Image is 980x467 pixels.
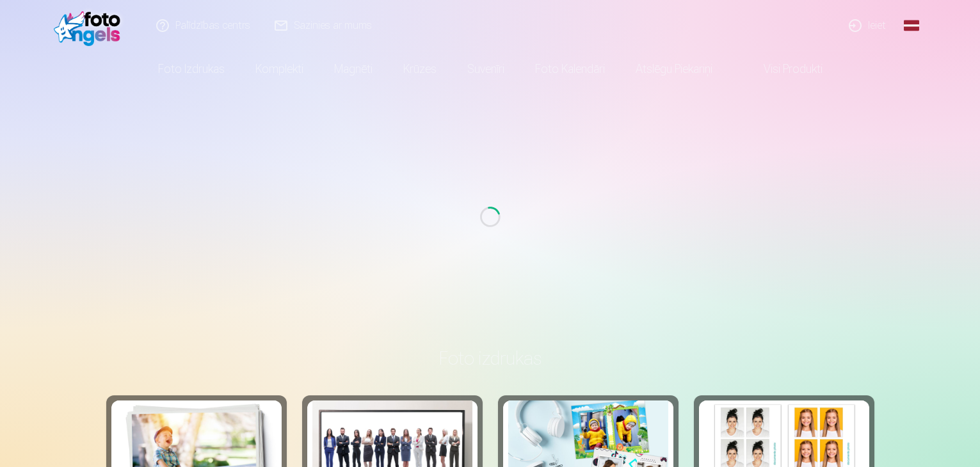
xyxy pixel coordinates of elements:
[54,5,127,46] img: /fa1
[388,51,452,87] a: Krūzes
[143,51,240,87] a: Foto izdrukas
[520,51,620,87] a: Foto kalendāri
[319,51,388,87] a: Magnēti
[728,51,838,87] a: Visi produkti
[452,51,520,87] a: Suvenīri
[116,347,864,370] h3: Foto izdrukas
[620,51,728,87] a: Atslēgu piekariņi
[240,51,319,87] a: Komplekti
